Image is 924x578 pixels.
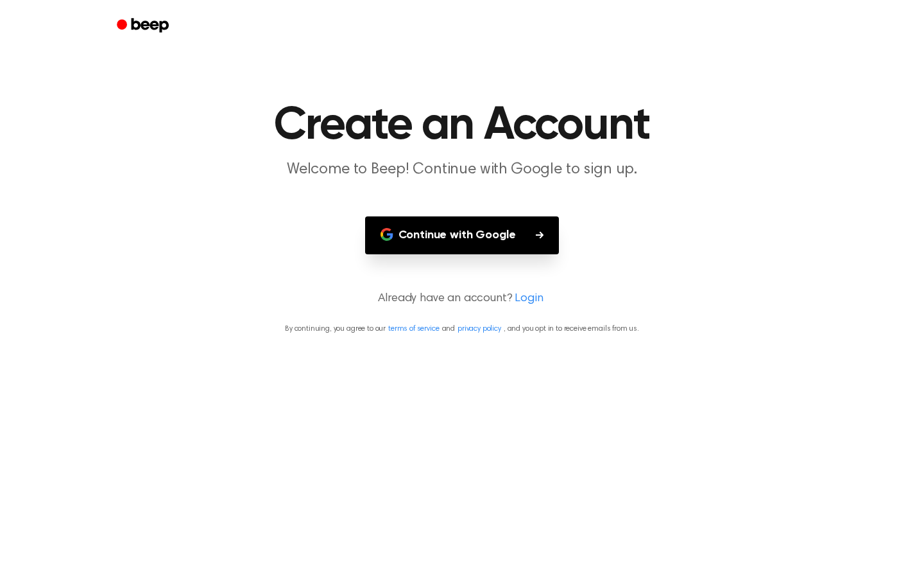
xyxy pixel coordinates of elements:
p: By continuing, you agree to our and , and you opt in to receive emails from us. [15,323,909,335]
a: privacy policy [458,325,501,333]
a: Beep [108,13,180,39]
a: terms of service [388,325,439,333]
button: Continue with Google [365,216,560,254]
h1: Create an Account [133,103,791,149]
p: Already have an account? [15,290,909,308]
p: Welcome to Beep! Continue with Google to sign up. [216,159,708,180]
a: Login [515,290,543,308]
